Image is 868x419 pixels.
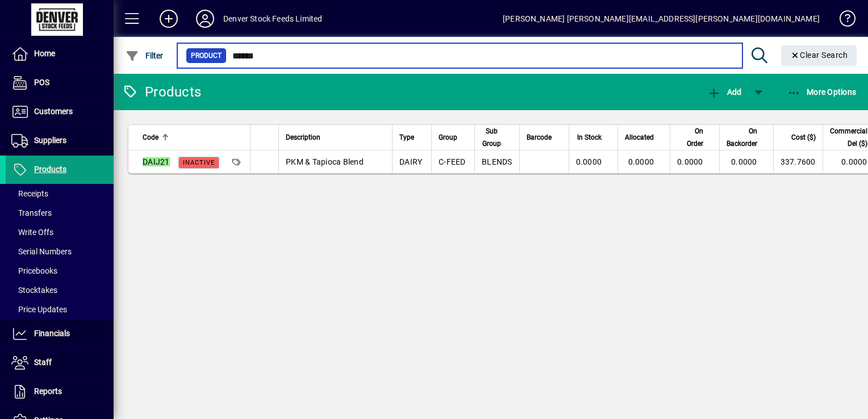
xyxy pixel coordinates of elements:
[399,131,424,144] div: Type
[34,358,52,367] span: Staff
[286,131,385,144] div: Description
[830,125,867,150] span: Commercial Del ($)
[11,266,57,275] span: Pricebooks
[191,50,222,61] span: Product
[143,131,243,144] div: Code
[707,87,741,97] span: Add
[6,349,114,377] a: Staff
[625,131,654,144] span: Allocated
[122,83,201,101] div: Products
[143,131,158,144] span: Code
[286,131,320,144] span: Description
[791,131,816,144] span: Cost ($)
[503,10,820,28] div: [PERSON_NAME] [PERSON_NAME][EMAIL_ADDRESS][PERSON_NAME][DOMAIN_NAME]
[677,125,703,150] span: On Order
[482,125,502,150] span: Sub Group
[677,157,703,166] span: 0.0000
[11,305,67,314] span: Price Updates
[6,69,114,97] a: POS
[677,125,713,150] div: On Order
[781,45,857,66] button: Clear
[6,378,114,406] a: Reports
[6,261,114,280] a: Pricebooks
[399,131,414,144] span: Type
[6,320,114,348] a: Financials
[6,242,114,261] a: Serial Numbers
[143,157,170,166] em: DAIJ21
[34,387,62,396] span: Reports
[527,131,562,144] div: Barcode
[787,87,857,97] span: More Options
[11,208,52,217] span: Transfers
[439,131,468,144] div: Group
[151,9,187,29] button: Add
[527,131,552,144] span: Barcode
[6,300,114,319] a: Price Updates
[6,223,114,242] a: Write Offs
[187,9,223,29] button: Profile
[183,159,215,166] span: Inactive
[773,150,823,173] td: 337.7600
[576,157,602,166] span: 0.0000
[731,157,757,166] span: 0.0000
[11,247,72,256] span: Serial Numbers
[6,184,114,203] a: Receipts
[6,280,114,300] a: Stocktakes
[784,82,859,102] button: More Options
[286,157,364,166] span: PKM & Tapioca Blend
[482,157,512,166] span: BLENDS
[34,136,66,145] span: Suppliers
[482,125,512,150] div: Sub Group
[6,127,114,155] a: Suppliers
[439,157,466,166] span: C-FEED
[6,40,114,68] a: Home
[6,98,114,126] a: Customers
[34,107,73,116] span: Customers
[6,203,114,223] a: Transfers
[123,45,166,66] button: Filter
[399,157,422,166] span: DAIRY
[576,131,612,144] div: In Stock
[577,131,602,144] span: In Stock
[628,157,654,166] span: 0.0000
[11,189,48,198] span: Receipts
[126,51,164,60] span: Filter
[625,131,664,144] div: Allocated
[34,49,55,58] span: Home
[704,82,744,102] button: Add
[11,286,57,295] span: Stocktakes
[11,228,53,237] span: Write Offs
[790,51,848,60] span: Clear Search
[727,125,767,150] div: On Backorder
[34,165,66,174] span: Products
[34,78,49,87] span: POS
[439,131,457,144] span: Group
[831,2,854,39] a: Knowledge Base
[34,329,70,338] span: Financials
[223,10,323,28] div: Denver Stock Feeds Limited
[727,125,757,150] span: On Backorder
